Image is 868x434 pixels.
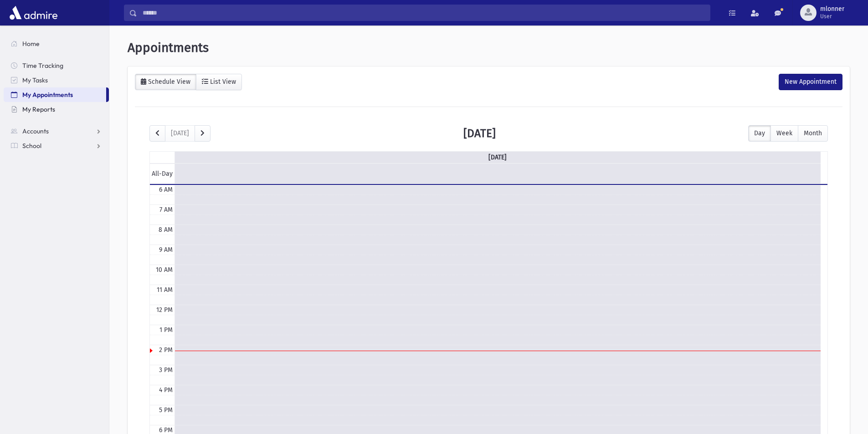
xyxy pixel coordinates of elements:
[135,74,196,90] a: Schedule View
[157,405,175,415] div: 5 PM
[22,40,40,48] span: Home
[4,102,109,117] a: My Reports
[157,385,175,395] div: 4 PM
[487,152,508,163] a: [DATE]
[154,265,175,275] div: 10 AM
[4,73,109,87] a: My Tasks
[820,13,844,20] span: User
[146,78,190,86] div: Schedule View
[4,124,109,138] a: Accounts
[770,125,798,142] button: Week
[22,127,49,135] span: Accounts
[7,4,60,22] img: AdmirePro
[22,105,55,113] span: My Reports
[128,40,209,55] span: Appointments
[748,125,771,142] button: Day
[4,36,109,51] a: Home
[779,74,842,90] div: New Appointment
[4,58,109,73] a: Time Tracking
[150,169,175,179] span: All-Day
[158,205,175,214] div: 7 AM
[4,87,106,102] a: My Appointments
[4,138,109,153] a: School
[22,91,73,99] span: My Appointments
[798,125,828,142] button: Month
[157,345,175,355] div: 2 PM
[196,74,242,90] a: List View
[157,185,175,194] div: 6 AM
[157,245,175,255] div: 9 AM
[137,5,710,21] input: Search
[158,325,175,335] div: 1 PM
[157,225,175,235] div: 8 AM
[22,61,63,70] span: Time Tracking
[154,305,175,315] div: 12 PM
[155,285,175,295] div: 11 AM
[820,5,844,13] span: mlonner
[195,125,211,142] button: next
[165,125,195,142] button: [DATE]
[157,365,175,375] div: 3 PM
[149,125,165,142] button: prev
[208,78,236,86] div: List View
[22,142,41,150] span: School
[463,127,496,140] h2: [DATE]
[22,76,48,84] span: My Tasks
